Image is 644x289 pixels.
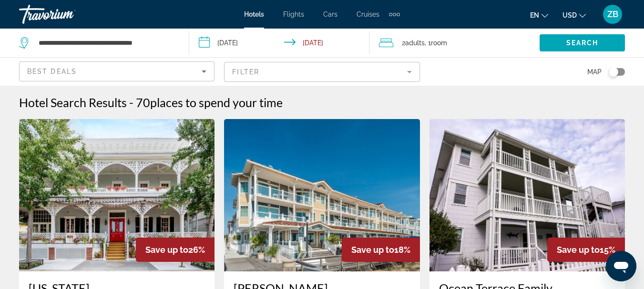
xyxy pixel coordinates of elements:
span: , 1 [425,36,447,50]
img: Hotel image [19,119,215,271]
span: Search [566,39,599,47]
div: 15% [547,238,625,262]
span: en [530,11,539,19]
button: Extra navigation items [389,7,400,22]
div: 18% [342,238,420,262]
h1: Hotel Search Results [19,95,127,110]
button: Toggle map [602,68,625,76]
button: Travelers: 2 adults, 0 children [369,29,540,57]
a: Travorium [19,2,114,27]
span: Save up to [557,245,600,255]
a: Cars [323,10,337,18]
span: places to spend your time [150,95,283,110]
span: - [129,95,133,110]
a: Hotels [244,10,264,18]
span: Save up to [351,245,394,255]
mat-select: Sort by [27,66,206,77]
img: Hotel image [429,119,625,271]
span: ZB [607,10,618,19]
span: Room [431,39,447,47]
h2: 70 [136,95,283,110]
button: Search [540,34,625,51]
span: Adults [405,39,425,47]
button: Change currency [562,8,586,22]
span: Map [587,65,602,79]
div: 26% [136,238,215,262]
span: Best Deals [27,68,77,75]
span: Save up to [145,245,188,255]
button: User Menu [600,4,625,24]
a: Flights [283,10,304,18]
img: Hotel image [224,119,419,271]
a: Cruises [357,10,379,18]
button: Change language [530,8,548,22]
span: USD [562,11,577,19]
button: Check-in date: Oct 17, 2025 Check-out date: Oct 19, 2025 [189,29,369,57]
span: 2 [402,36,425,50]
button: Filter [224,61,419,82]
iframe: Button to launch messaging window [606,251,636,281]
